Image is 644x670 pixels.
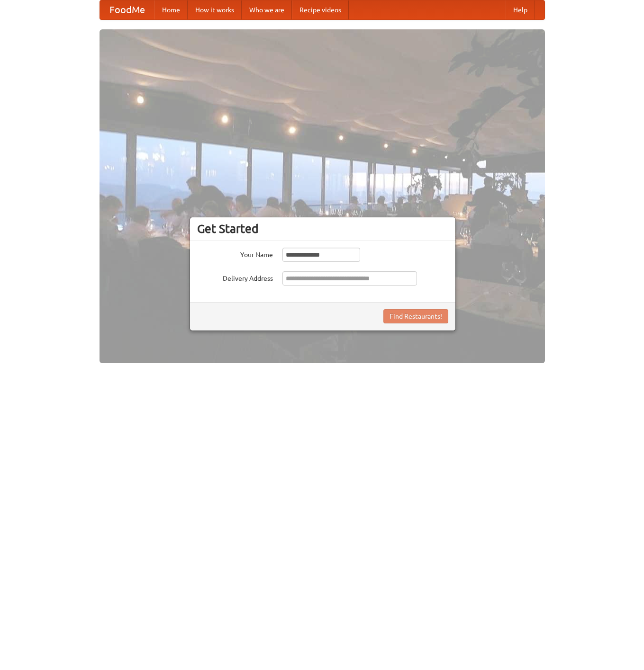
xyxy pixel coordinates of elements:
[242,0,292,19] a: Who we are
[197,248,273,259] label: Your Name
[100,0,154,19] a: FoodMe
[188,0,242,19] a: How it works
[383,309,448,323] button: Find Restaurants!
[506,0,535,19] a: Help
[154,0,188,19] a: Home
[197,271,273,283] label: Delivery Address
[292,0,349,19] a: Recipe videos
[197,222,448,236] h3: Get Started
